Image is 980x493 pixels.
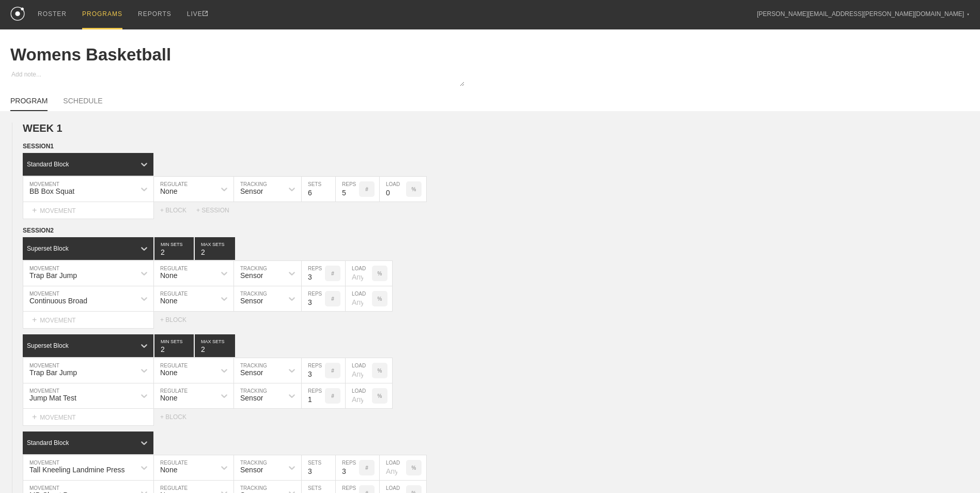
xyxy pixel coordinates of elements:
span: + [32,315,37,324]
div: Tall Kneeling Landmine Press [29,466,125,474]
span: SESSION 2 [23,227,54,234]
div: ▼ [967,11,970,18]
div: Jump Mat Test [29,394,76,402]
p: # [365,187,368,192]
p: % [378,271,382,276]
p: % [412,187,416,192]
div: None [160,394,177,402]
div: + BLOCK [160,207,196,214]
div: Standard Block [27,161,69,168]
input: None [195,237,235,260]
input: Any [380,177,406,202]
span: + [32,206,37,214]
div: Trap Bar Jump [29,368,77,377]
p: % [378,368,382,374]
div: Superset Block [27,342,69,349]
div: + BLOCK [160,316,196,323]
input: Any [346,358,372,383]
a: PROGRAM [10,97,48,111]
span: + [32,412,37,421]
div: None [160,187,177,195]
div: Sensor [240,466,263,474]
iframe: Chat Widget [928,443,980,493]
div: None [160,368,177,377]
input: Any [346,286,372,311]
div: Trap Bar Jump [29,271,77,280]
div: None [160,297,177,305]
div: Sensor [240,187,263,195]
input: Any [380,455,406,480]
div: Standard Block [27,439,69,446]
div: MOVEMENT [23,409,154,426]
span: SESSION 1 [23,143,54,150]
div: MOVEMENT [23,312,154,329]
p: % [378,296,382,302]
p: % [378,393,382,399]
p: # [331,271,334,276]
p: # [331,296,334,302]
input: Any [346,261,372,286]
div: BB Box Squat [29,187,74,195]
div: Superset Block [27,245,69,252]
a: SCHEDULE [63,97,102,110]
img: logo [10,7,25,21]
p: # [331,393,334,399]
div: Sensor [240,271,263,280]
div: + BLOCK [160,413,196,421]
div: None [160,466,177,474]
p: # [331,368,334,374]
p: # [365,465,368,471]
p: % [412,465,416,471]
div: Sensor [240,368,263,377]
div: Sensor [240,394,263,402]
div: None [160,271,177,280]
div: Sensor [240,297,263,305]
input: Any [346,383,372,408]
div: Continuous Broad [29,297,87,305]
div: + SESSION [196,207,238,214]
span: WEEK 1 [23,122,63,134]
input: None [195,334,235,357]
div: MOVEMENT [23,202,154,219]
